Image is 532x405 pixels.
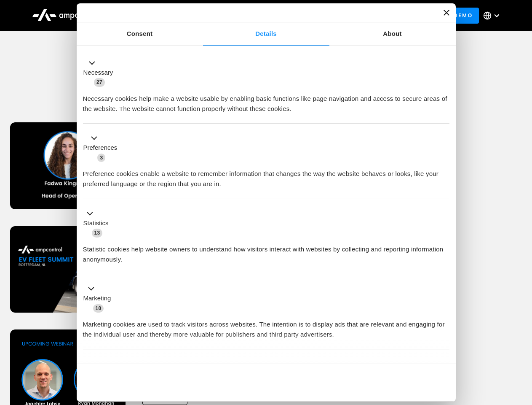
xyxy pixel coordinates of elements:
div: Preference cookies enable a website to remember information that changes the way the website beha... [83,162,449,189]
label: Statistics [83,219,109,228]
a: About [329,22,456,46]
label: Marketing [83,294,111,303]
div: Statistic cookies help website owners to understand how visitors interact with websites by collec... [83,238,449,265]
button: Marketing (10) [83,284,116,313]
a: Consent [77,22,203,46]
span: 2 [139,360,147,369]
span: 3 [97,154,105,162]
div: Marketing cookies are used to track visitors across websites. The intention is to display ads tha... [83,313,449,340]
div: Necessary cookies help make a website usable by enabling basic functions like page navigation and... [83,87,449,114]
button: Okay [328,370,449,395]
label: Preferences [83,143,118,153]
button: Unclassified (2) [83,359,152,370]
button: Close banner [444,10,449,16]
h1: Upcoming Webinars [10,85,522,105]
button: Statistics (13) [83,208,114,238]
label: Necessary [83,68,113,78]
span: 27 [94,78,105,86]
button: Necessary (27) [83,58,118,87]
span: 13 [92,229,103,237]
button: Preferences (3) [83,133,123,163]
a: Details [203,22,329,46]
span: 10 [93,304,104,313]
